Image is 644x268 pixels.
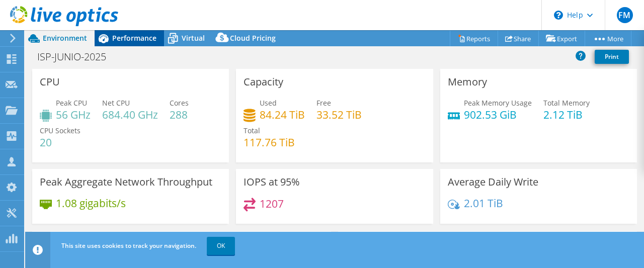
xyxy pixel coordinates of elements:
h4: 33.52 TiB [316,109,362,120]
h3: Capacity [244,76,283,87]
span: CPU Sockets [40,126,80,135]
span: Used [260,98,277,108]
a: OK [207,237,235,255]
h4: 117.76 TiB [244,137,295,148]
h4: 288 [170,109,189,120]
span: Peak CPU [56,98,87,108]
a: More [585,31,631,46]
span: This site uses cookies to track your navigation. [61,241,196,250]
span: Environment [43,33,87,43]
span: Virtual [182,33,205,43]
span: Cloud Pricing [230,33,276,43]
h3: CPU [40,76,60,87]
h3: IOPS at 95% [244,176,300,188]
h4: 2.01 TiB [464,198,503,209]
span: Cores [170,98,189,108]
h3: Peak Aggregate Network Throughput [40,176,212,188]
a: Print [595,50,629,64]
svg: \n [554,11,563,20]
span: FM [617,7,633,23]
h4: 1207 [260,198,284,209]
a: Share [498,31,539,46]
h4: 2.12 TiB [543,109,590,120]
h4: 84.24 TiB [260,109,305,120]
span: Total [244,126,260,135]
h4: 1.08 gigabits/s [56,198,126,209]
span: Free [316,98,331,108]
h4: 56 GHz [56,109,91,120]
span: Peak Memory Usage [464,98,532,108]
h3: Memory [448,76,487,87]
span: Net CPU [102,98,130,108]
h4: 20 [40,137,80,148]
span: Performance [112,33,156,43]
h4: 902.53 GiB [464,109,532,120]
h3: Average Daily Write [448,176,538,188]
h1: ISP-JUNIO-2025 [33,51,122,62]
a: Export [538,31,585,46]
h4: 684.40 GHz [102,109,158,120]
span: Total Memory [543,98,590,108]
a: Reports [450,31,498,46]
